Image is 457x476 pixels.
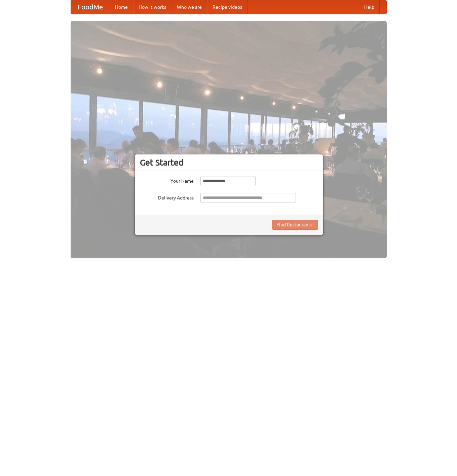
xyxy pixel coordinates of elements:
[140,176,194,184] label: Your Name
[140,193,194,201] label: Delivery Address
[172,0,207,14] a: Who we are
[133,0,172,14] a: How it works
[207,0,247,14] a: Recipe videos
[272,220,318,230] button: Find Restaurants!
[71,0,110,14] a: FoodMe
[110,0,133,14] a: Home
[359,0,380,14] a: Help
[140,157,318,168] h3: Get Started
